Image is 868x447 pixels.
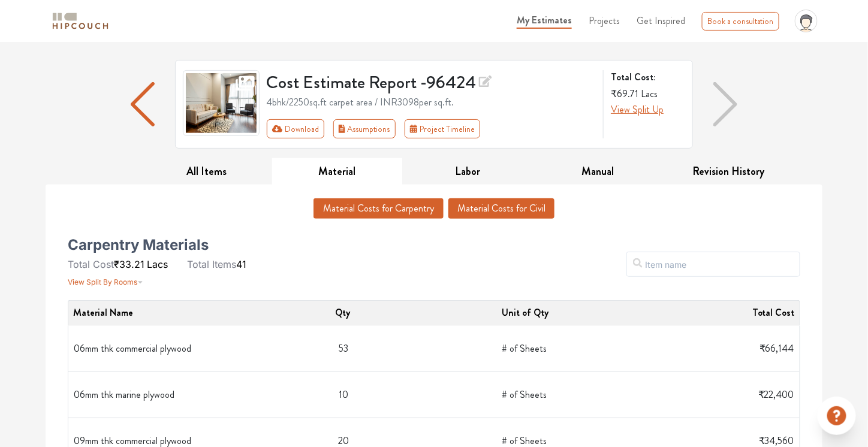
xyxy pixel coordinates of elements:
td: 53 [254,331,434,367]
div: First group [267,119,490,138]
img: arrow right [713,82,737,126]
li: 41 [187,257,246,271]
span: Get Inspired [637,14,685,28]
span: Total Cost [68,258,114,270]
span: Lacs [147,258,168,270]
button: Labor [402,158,533,185]
td: # of Sheets [434,377,614,413]
span: ₹33.21 [114,258,144,270]
button: Material Costs for Carpentry [314,198,444,219]
img: logo-horizontal.svg [50,11,110,32]
button: Revision History [663,158,794,185]
img: gallery [183,70,260,136]
button: Assumptions [333,119,396,138]
span: Total Cost [752,306,795,319]
span: ₹69.71 [611,87,638,101]
span: Projects [589,14,620,28]
span: Unit of Qty [502,306,549,319]
button: Total Cost [752,306,795,320]
td: # of Sheets [434,331,614,367]
button: Qty [335,306,350,320]
button: Unit of Qty [502,306,549,320]
button: View Split Up [611,102,664,117]
span: My Estimates [517,13,572,27]
span: Total Items [187,258,236,270]
button: All Items [141,158,272,185]
button: View Split By Rooms [68,271,143,288]
input: Item name [626,252,800,277]
button: Project Timeline [405,119,480,138]
span: ₹66,144 [759,342,794,355]
strong: Total Cost: [611,70,683,84]
span: View Split By Rooms [68,277,137,286]
span: Material Name [73,306,133,319]
button: Material [272,158,403,185]
button: Manual [533,158,664,185]
span: ₹22,400 [758,388,794,401]
img: arrow left [131,82,155,126]
div: Book a consultation [702,12,779,31]
h5: Carpentry Materials [68,240,209,250]
td: 10 [254,377,434,413]
button: Download [267,119,325,138]
div: 4bhk / 2250 sq.ft carpet area / INR 3098 per sq.ft. [267,95,596,110]
td: 06mm thk commercial plywood [73,331,254,367]
td: 06mm thk marine plywood [73,377,254,413]
button: Material Costs for Civil [448,198,554,219]
span: logo-horizontal.svg [50,8,110,35]
h3: Cost Estimate Report - 96424 [267,70,596,93]
button: Material Name [73,306,133,320]
span: Lacs [641,87,658,101]
span: Qty [335,306,350,319]
div: Toolbar with button groups [267,119,596,138]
